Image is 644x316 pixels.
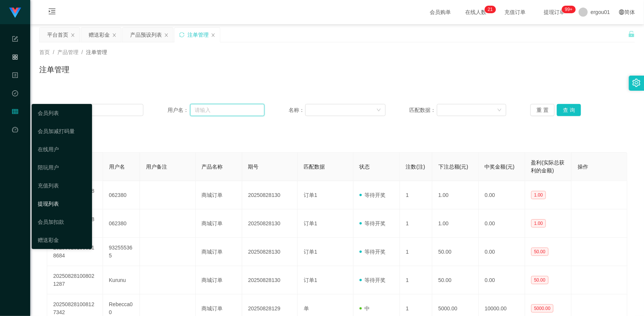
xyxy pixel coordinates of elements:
td: 商城订单 [196,266,242,294]
td: 202508281008118684 [47,238,103,266]
input: 请输入 [69,104,144,116]
i: 图标: check-circle-o [12,87,18,102]
span: 用户名： [168,106,191,114]
span: 订单1 [304,277,317,283]
img: logo.9652507e.png [9,8,21,18]
span: 在线人数 [462,9,490,15]
td: 932555365 [103,238,140,266]
td: 1 [400,266,432,294]
a: 提现列表 [38,196,86,211]
h1: 注单管理 [39,64,69,75]
span: 期号 [248,164,259,170]
span: 等待开奖 [360,249,386,255]
i: 图标: down [377,108,381,113]
td: 商城订单 [196,209,242,238]
span: 50.00 [531,248,549,256]
span: 充值订单 [501,9,530,15]
a: 赠送彩金 [38,232,86,248]
span: 内容中心 [12,73,18,140]
button: 查 询 [557,104,581,116]
span: 会员管理 [12,109,18,176]
td: 20250828130 [242,266,298,294]
td: 1.00 [432,181,479,209]
span: 5000.00 [531,304,553,313]
span: 1.00 [531,191,546,199]
i: 图标: table [12,105,18,120]
span: 中 [360,305,370,311]
span: 系统配置 [12,36,18,104]
span: 用户名 [109,164,125,170]
i: 图标: close [112,33,117,37]
span: 中奖金额(元) [485,164,515,170]
td: 商城订单 [196,181,242,209]
a: 会员加扣款 [38,214,86,229]
span: 1.00 [531,219,546,228]
td: 20250828130 [242,181,298,209]
i: 图标: menu-unfold [39,0,65,25]
sup: 21 [485,6,496,13]
a: 图标: dashboard平台首页 [12,122,18,199]
span: 下注总额(元) [438,164,468,170]
span: 提现订单 [540,9,569,15]
div: 平台首页 [47,28,68,42]
i: 图标: close [211,33,215,37]
td: 0.00 [479,209,525,238]
span: 产品管理 [57,49,78,55]
i: 图标: down [497,108,502,113]
p: 2 [488,6,490,13]
sup: 983 [562,6,575,13]
i: 图标: setting [632,79,641,87]
i: 图标: profile [12,69,18,84]
a: 会员加减打码量 [38,124,86,139]
a: 充值列表 [38,178,86,193]
button: 重 置 [530,104,555,116]
span: 订单1 [304,249,317,255]
span: 等待开奖 [360,192,386,198]
a: 在线用户 [38,142,86,157]
a: 陪玩用户 [38,160,86,175]
td: 1 [400,238,432,266]
td: 0.00 [479,266,525,294]
span: 等待开奖 [360,277,386,283]
i: 图标: close [164,33,169,37]
td: 商城订单 [196,238,242,266]
td: 202508281008021287 [47,266,103,294]
td: 0.00 [479,238,525,266]
span: 操作 [578,164,588,170]
span: 首页 [39,49,50,55]
p: 1 [490,6,493,13]
span: 数据中心 [12,91,18,158]
span: 产品管理 [12,54,18,122]
td: 1 [400,209,432,238]
td: 50.00 [432,238,479,266]
div: 赠送彩金 [89,28,110,42]
i: 图标: unlock [628,31,635,37]
i: 图标: global [619,9,624,15]
td: 062380 [103,181,140,209]
i: 图标: appstore-o [12,51,18,66]
span: 等待开奖 [360,220,386,226]
div: 注单管理 [188,28,209,42]
input: 请输入 [190,104,264,116]
td: 0.00 [479,181,525,209]
span: 匹配数据： [410,106,437,114]
span: 盈利(实际总获利的金额) [531,160,565,173]
span: 注数(注) [406,164,425,170]
span: / [53,49,54,55]
td: 20250828130 [242,209,298,238]
td: 1 [400,181,432,209]
td: 062380 [103,209,140,238]
i: 图标: form [12,33,18,48]
div: 产品预设列表 [130,28,162,42]
td: Kurunu [103,266,140,294]
td: 1.00 [432,209,479,238]
td: 20250828130 [242,238,298,266]
span: 用户备注 [146,164,167,170]
span: 订单1 [304,192,317,198]
span: 注单管理 [86,49,107,55]
span: 50.00 [531,276,549,284]
span: 订单1 [304,220,317,226]
span: 单 [304,305,309,311]
span: 名称： [289,106,305,114]
span: / [81,49,83,55]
